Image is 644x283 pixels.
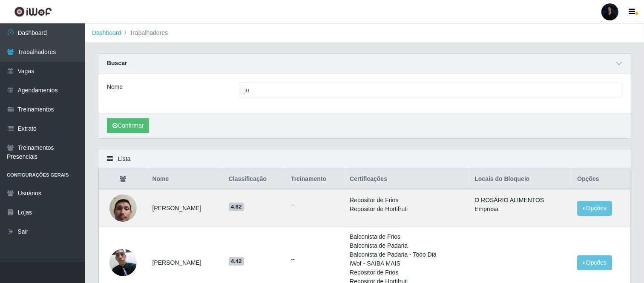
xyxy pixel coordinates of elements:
[107,60,127,66] strong: Buscar
[98,149,631,169] div: Lista
[121,29,168,37] li: Trabalhadores
[147,169,224,189] th: Nome
[345,169,469,189] th: Certificações
[291,200,339,209] ul: --
[147,189,224,227] td: [PERSON_NAME]
[92,29,121,36] a: Dashboard
[469,169,572,189] th: Locais do Bloqueio
[291,255,339,264] ul: --
[350,205,464,214] li: Repositor de Hortifruti
[109,244,137,280] img: 1724011616834.jpeg
[239,83,622,97] input: Digite o Nome...
[107,118,149,133] button: Confirmar
[350,241,464,250] li: Balconista de Padaria
[577,201,612,216] button: Opções
[474,196,567,205] li: O ROSÁRIO ALIMENTOS
[350,232,464,241] li: Balconista de Frios
[474,205,567,214] li: Empresa
[85,23,644,43] nav: breadcrumb
[14,6,52,17] img: CoreUI Logo
[286,169,345,189] th: Treinamento
[229,203,244,211] span: 4.82
[107,83,123,91] label: Nome
[109,190,137,226] img: 1720409537523.jpeg
[350,196,464,205] li: Repositor de Frios
[350,250,464,259] li: Balconista de Padaria - Todo Dia
[229,257,244,266] span: 4.42
[577,255,612,270] button: Opções
[572,169,630,189] th: Opções
[350,259,464,268] li: iWof - SAIBA MAIS
[350,268,464,277] li: Repositor de Frios
[224,169,286,189] th: Classificação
